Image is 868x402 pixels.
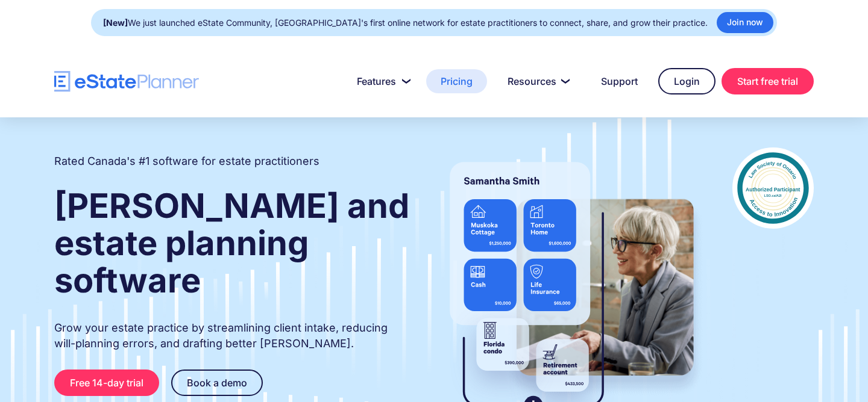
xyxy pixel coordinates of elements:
[54,370,159,396] a: Free 14-day trial
[587,69,652,93] a: Support
[426,69,487,93] a: Pricing
[103,14,708,31] div: We just launched eState Community, [GEOGRAPHIC_DATA]'s first online network for estate practition...
[493,69,580,93] a: Resources
[54,320,411,351] p: Grow your estate practice by streamlining client intake, reducing will-planning errors, and draft...
[54,71,199,92] a: home
[171,370,263,396] a: Book a demo
[722,68,814,94] a: Start free trial
[342,69,420,93] a: Features
[717,12,773,33] a: Join now
[54,153,319,169] h2: Rated Canada's #1 software for estate practitioners
[658,68,715,94] a: Login
[103,17,128,28] strong: [New]
[54,185,409,301] strong: [PERSON_NAME] and estate planning software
